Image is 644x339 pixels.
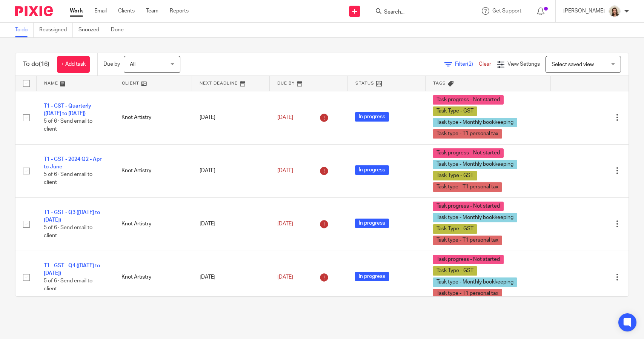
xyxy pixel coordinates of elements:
a: Clients [118,7,135,15]
span: Task type - T1 personal tax [433,289,502,298]
a: Clear [479,62,491,67]
a: Work [70,7,83,15]
td: [DATE] [192,251,270,304]
span: 5 of 6 · Send email to client [44,172,92,185]
a: + Add task [57,56,90,73]
span: All [130,62,135,67]
a: Done [111,23,129,37]
a: T1 - GST - Q3 ([DATE] to [DATE]) [44,210,100,223]
span: [DATE] [277,221,293,227]
span: In progress [355,272,389,281]
span: Task progress - Not started [433,202,504,211]
input: Search [383,9,451,16]
p: [PERSON_NAME] [563,7,605,15]
span: Tags [433,81,446,85]
td: [DATE] [192,91,270,144]
a: T1 - GST - 2024 Q2 - Apr to June [44,157,101,169]
td: Knot Artistry [114,197,192,251]
span: [DATE] [277,115,293,120]
td: [DATE] [192,144,270,197]
span: 5 of 6 · Send email to client [44,225,92,239]
span: In progress [355,219,389,228]
a: T1 - GST - Quarterly ([DATE] to [DATE]) [44,103,91,116]
p: Due by [103,60,120,68]
span: Task Type - GST [433,171,477,180]
span: Task type - T1 personal tax [433,182,502,192]
span: Task type - Monthly bookkeeping [433,277,517,287]
span: In progress [355,165,389,175]
span: Select saved view [552,62,594,67]
span: [DATE] [277,168,293,173]
span: Task type - T1 personal tax [433,236,502,245]
span: Task Type - GST [433,106,477,116]
a: T1 - GST - Q4 ([DATE] to [DATE]) [44,263,100,276]
td: Knot Artistry [114,91,192,144]
a: To do [15,23,34,37]
h1: To do [23,60,49,68]
span: (16) [39,61,49,67]
a: Reassigned [39,23,73,37]
span: View Settings [507,62,540,67]
span: Task type - Monthly bookkeeping [433,213,517,222]
td: [DATE] [192,197,270,251]
span: In progress [355,112,389,122]
td: Knot Artistry [114,144,192,197]
img: Pixie [15,6,53,16]
span: Task progress - Not started [433,95,504,105]
span: [DATE] [277,274,293,280]
span: Task type - T1 personal tax [433,129,502,139]
span: 5 of 6 · Send email to client [44,119,92,132]
span: Task Type - GST [433,224,477,234]
span: Get Support [492,8,521,14]
span: (2) [467,62,473,67]
span: Task progress - Not started [433,255,504,264]
span: Task Type - GST [433,266,477,276]
span: Filter [455,62,479,67]
a: Reports [170,7,189,15]
a: Snoozed [78,23,105,37]
span: Task type - Monthly bookkeeping [433,118,517,127]
span: Task type - Monthly bookkeeping [433,160,517,169]
span: 5 of 6 · Send email to client [44,279,92,292]
td: Knot Artistry [114,251,192,304]
a: Team [146,7,158,15]
span: Task progress - Not started [433,148,504,158]
img: Morgan.JPG [609,5,621,17]
a: Email [94,7,107,15]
